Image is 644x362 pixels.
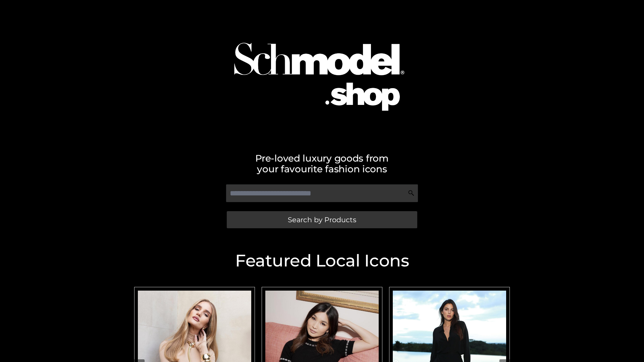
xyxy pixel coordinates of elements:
a: Search by Products [227,211,417,228]
h2: Pre-loved luxury goods from your favourite fashion icons [131,153,513,174]
span: Search by Products [288,216,356,223]
h2: Featured Local Icons​ [131,252,513,269]
img: Search Icon [408,190,415,196]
